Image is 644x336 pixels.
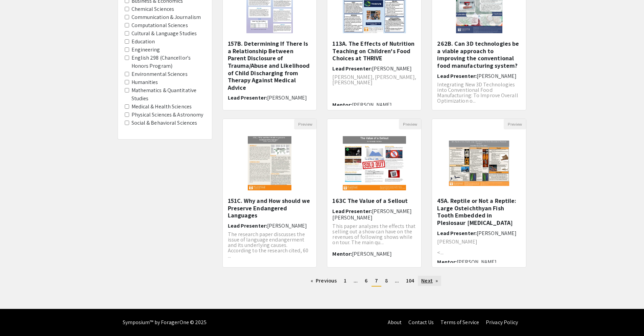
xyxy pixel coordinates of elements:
a: Contact Us [408,319,434,326]
span: [PERSON_NAME] [477,230,517,237]
span: 8 [385,277,388,284]
div: <... [437,239,521,255]
span: [PERSON_NAME] [477,72,517,80]
ul: Pagination [222,276,527,287]
button: Preview [294,119,316,129]
h6: Lead Presenter: [228,223,312,229]
label: Education [132,38,155,46]
span: [PERSON_NAME] [267,94,307,101]
h6: Lead Presenter: [228,94,312,101]
span: ... [395,277,399,284]
a: Privacy Policy [486,319,518,326]
h5: 45A. Reptile or Not a Reptile: Large Osteichthyan Fish Tooth Embedded in Plesiosaur [MEDICAL_DATA] [437,197,521,226]
label: Physical Sciences & Astronomy [132,111,204,119]
div: Open Presentation <p><strong>151C. Why and How should we Preserve Endangered Languages</strong></p> [222,119,317,268]
span: [PERSON_NAME] [352,101,392,108]
img: <p><strong>151C. Why and How should we Preserve Endangered Languages</strong></p> [241,129,298,197]
div: Symposium™ by ForagerOne © 2025 [123,309,207,336]
img: <p>45A. <span style="color: rgb(0, 0, 0);">Reptile or Not a Reptile: Large Osteichthyan Fish Toot... [432,134,526,193]
a: Terms of Service [440,319,479,326]
h5: 163C The Value of a Sellout [332,197,416,205]
h6: Lead Presenter: [437,230,521,236]
h5: 151C. Why and How should we Preserve Endangered Languages [228,197,312,219]
a: Next page [418,276,441,286]
span: [PERSON_NAME] [PERSON_NAME] [332,208,412,221]
span: [PERSON_NAME] [372,65,412,72]
label: Environmental Sciences [132,70,188,78]
span: Mentor: [437,258,457,266]
a: Previous page [307,276,340,286]
label: Humanities [132,78,158,86]
a: About [388,319,402,326]
label: Cultural & Language Studies [132,29,197,38]
span: 104 [406,277,414,284]
span: Mentor: [332,101,352,108]
label: English 298 (Chancellor's Honors Program) [132,54,205,70]
label: Mathematics & Quantitative Studies [132,86,205,103]
span: Mentor: [332,250,352,257]
h5: 157B. Determining If There Is a Relationship Between Parent Disclosure of Trauma/Abuse and Likeli... [228,40,312,91]
span: 6 [365,277,367,284]
button: Preview [399,119,421,129]
label: Chemical Sciences [132,5,174,13]
span: [PERSON_NAME], [PERSON_NAME], [PERSON_NAME] [332,73,416,86]
p: The research paper discusses the issue of language endangerment and its underlying causes. Accord... [228,232,312,259]
span: 7 [375,277,378,284]
h6: Lead Presenter: [332,208,416,221]
label: Computational Sciences [132,21,188,29]
label: Social & Behavioral Sciences [132,119,197,127]
p: Integrating New 3D Technologies into Conventional Food Manufacturing: To Improve Overall Optimiza... [437,82,521,104]
h6: Lead Presenter: [437,73,521,79]
label: Communication & Journalism [132,13,201,21]
img: <p>163C The Value of a Sellout</p> [336,129,413,197]
div: Open Presentation <p>45A. <span style="color: rgb(0, 0, 0);">Reptile or Not a Reptile: Large Oste... [432,119,526,268]
button: Preview [504,119,526,129]
span: 1 [344,277,347,284]
label: Medical & Health Sciences [132,103,192,111]
span: [PERSON_NAME] [352,250,392,257]
span: [PERSON_NAME] [267,222,307,229]
p: [PERSON_NAME] [437,239,521,245]
span: ... [354,277,358,284]
iframe: Chat [5,306,29,331]
h6: Lead Presenter: [332,65,416,72]
span: [PERSON_NAME] [457,258,497,266]
p: This paper analyzes the effects that selling out a show can have on the revenues of following sho... [332,224,416,245]
div: Open Presentation <p>163C The Value of a Sellout</p> [327,119,422,268]
h5: 262B. Can 3D technologies be a viable approach to improving the conventional food manufacturing s... [437,40,521,69]
h5: 113A. The Effects of Nutrition Teaching on Children's Food Choices at THRIVE [332,40,416,62]
label: Engineering [132,46,160,54]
